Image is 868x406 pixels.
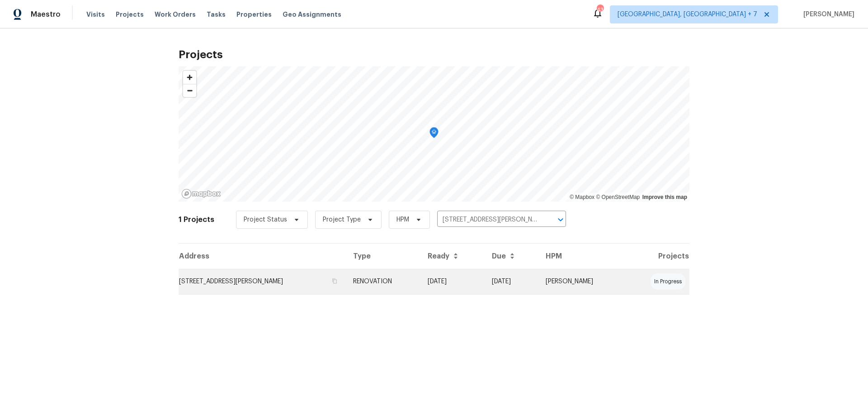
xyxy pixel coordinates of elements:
span: Projects [116,10,144,19]
h2: 1 Projects [179,215,214,224]
span: Visits [86,10,105,19]
th: Address [179,244,346,269]
span: HPM [396,215,409,224]
div: in progress [651,273,685,290]
div: 43 [597,5,603,14]
th: Type [346,244,420,269]
button: Copy Address [330,277,339,285]
span: Geo Assignments [283,10,341,19]
th: Ready [420,244,485,269]
canvas: Map [179,66,689,202]
span: Tasks [207,11,226,18]
th: Projects [625,244,690,269]
span: [PERSON_NAME] [800,10,854,19]
button: Open [554,213,567,226]
td: [DATE] [485,269,538,294]
td: [STREET_ADDRESS][PERSON_NAME] [179,269,346,294]
input: Search projects [437,213,541,227]
span: Zoom out [183,84,196,97]
a: OpenStreetMap [596,194,640,200]
span: Maestro [31,10,61,19]
span: Properties [236,10,272,19]
div: Map marker [429,127,439,141]
button: Zoom in [183,71,196,84]
td: RENOVATION [346,269,420,294]
span: Work Orders [155,10,196,19]
a: Mapbox [570,194,594,200]
span: Project Status [244,215,287,224]
h2: Projects [179,50,689,59]
span: Project Type [323,215,361,224]
span: [GEOGRAPHIC_DATA], [GEOGRAPHIC_DATA] + 7 [618,10,757,19]
a: Improve this map [642,194,687,200]
button: Zoom out [183,84,196,97]
th: HPM [538,244,625,269]
a: Mapbox homepage [181,189,221,199]
th: Due [485,244,538,269]
td: [PERSON_NAME] [538,269,625,294]
td: Acq COE 2025-07-21T00:00:00.000Z [420,269,485,294]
